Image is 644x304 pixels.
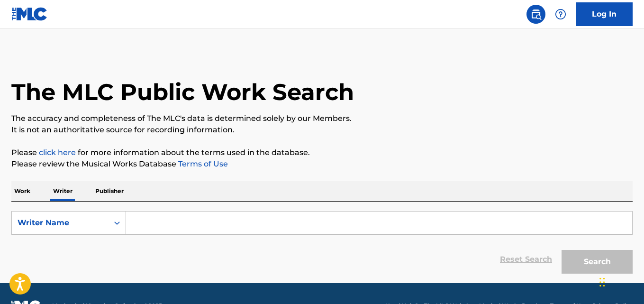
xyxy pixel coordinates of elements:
p: Please for more information about the terms used in the database. [11,147,633,158]
img: MLC Logo [11,7,48,21]
h1: The MLC Public Work Search [11,78,354,106]
p: Work [11,181,33,201]
p: It is not an authoritative source for recording information. [11,124,633,136]
div: Writer Name [18,217,103,229]
div: Help [551,5,570,24]
a: click here [39,148,76,157]
img: help [555,9,566,20]
a: Terms of Use [176,159,228,168]
p: Writer [50,181,75,201]
p: Please review the Musical Works Database [11,158,633,170]
img: search [530,9,542,20]
p: Publisher [92,181,127,201]
a: Public Search [526,5,545,24]
p: The accuracy and completeness of The MLC's data is determined solely by our Members. [11,113,633,124]
iframe: Chat Widget [597,258,644,304]
a: Log In [576,2,633,26]
form: Search Form [11,211,633,278]
div: Drag [599,268,605,296]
